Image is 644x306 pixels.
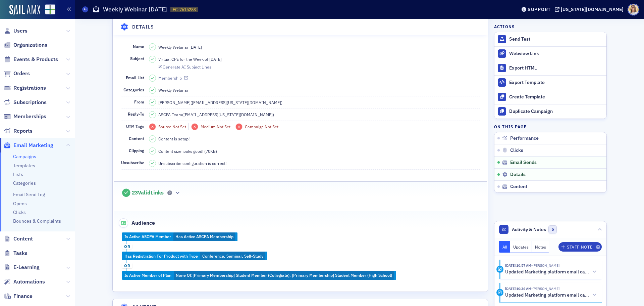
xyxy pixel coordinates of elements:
[13,250,28,257] span: Tasks
[134,99,144,104] span: From
[505,268,597,275] button: Updated Marketing platform email campaign: Weekly Webinar [DATE]
[505,292,589,298] h5: Updated Marketing platform email campaign: Weekly Webinar [DATE]
[4,99,47,106] a: Subscriptions
[505,292,597,299] button: Updated Marketing platform email campaign: Weekly Webinar [DATE]
[13,70,30,77] span: Orders
[509,94,603,100] div: Create Template
[505,286,531,291] time: 9/10/2025 10:36 AM
[40,4,55,16] a: View Homepage
[13,209,26,215] a: Clicks
[494,124,607,130] h4: On this page
[555,7,626,12] button: [US_STATE][DOMAIN_NAME]
[548,225,557,234] span: 0
[4,142,53,149] a: Email Marketing
[158,63,211,69] button: Generate AI Subject Lines
[173,7,196,12] span: EC-7615283
[13,201,27,207] a: Opens
[245,124,278,129] span: Campaign Not Set
[130,56,144,61] span: Subject
[505,269,589,275] h5: Updated Marketing platform email campaign: Weekly Webinar [DATE]
[13,163,35,169] a: Templates
[494,46,606,61] a: Webview Link
[4,264,40,271] a: E-Learning
[509,80,603,86] div: Export Template
[158,112,274,118] span: ASCPA Team ( [EMAIL_ADDRESS][US_STATE][DOMAIN_NAME] )
[509,65,603,71] div: Export HTML
[13,191,45,198] a: Email Send Log
[4,70,30,77] a: Orders
[158,56,222,62] span: Virtual CPE for the Week of [DATE]
[13,218,61,224] a: Bounces & Complaints
[528,6,551,12] div: Support
[13,293,33,300] span: Finance
[158,124,186,129] span: Source Not Set
[13,99,47,106] span: Subscriptions
[45,4,55,15] img: SailAMX
[496,289,503,296] div: Activity
[505,263,531,268] time: 9/11/2025 10:57 AM
[509,51,603,57] div: Webview Link
[4,41,47,49] a: Organizations
[13,56,58,63] span: Events & Products
[158,75,188,81] a: Membership
[132,24,154,31] h4: Details
[132,189,164,196] span: 23 Valid Links
[531,263,559,268] span: Sarah Lowery
[103,5,167,13] h1: Weekly Webinar [DATE]
[13,235,33,243] span: Content
[510,172,526,178] span: Details
[532,241,549,253] button: Notes
[158,99,282,105] span: [PERSON_NAME] ( [EMAIL_ADDRESS][US_STATE][DOMAIN_NAME] )
[510,160,537,166] span: Email Sends
[158,44,202,50] span: Weekly Webinar [DATE]
[510,147,523,154] span: Clicks
[163,65,211,69] div: Generate AI Subject Lines
[531,286,559,291] span: Sarah Lowery
[494,75,606,90] a: Export Template
[158,148,217,154] span: Content size looks good! (70KB)
[496,266,503,273] div: Activity
[510,184,527,190] span: Content
[4,293,33,300] a: Finance
[128,111,144,117] span: Reply-To
[201,124,230,129] span: Medium Not Set
[126,75,144,80] span: Email List
[4,84,46,92] a: Registrations
[509,36,603,42] div: Send Test
[129,136,144,141] span: Content
[512,226,546,233] span: Activity & Notes
[510,135,539,141] span: Performance
[494,90,606,104] a: Create Template
[13,278,45,286] span: Automations
[561,6,624,12] div: [US_STATE][DOMAIN_NAME]
[13,127,33,135] span: Reports
[13,84,46,92] span: Registrations
[4,113,46,120] a: Memberships
[121,160,144,165] span: Unsubscribe
[494,61,606,75] a: Export HTML
[4,27,28,35] a: Users
[509,108,603,115] div: Duplicate Campaign
[4,235,33,243] a: Content
[13,41,47,49] span: Organizations
[4,127,33,135] a: Reports
[567,245,592,249] div: Staff Note
[129,148,144,153] span: Clipping
[499,241,511,253] button: All
[4,56,58,63] a: Events & Products
[9,5,40,15] img: SailAMX
[558,242,602,252] button: Staff Note
[13,154,36,160] a: Campaigns
[494,32,606,46] button: Send Test
[123,87,144,92] span: Categories
[628,4,639,15] span: Profile
[13,27,28,35] span: Users
[13,113,46,120] span: Memberships
[158,160,226,166] span: Unsubscribe configuration is correct!
[510,241,532,253] button: Updates
[133,44,144,49] span: Name
[494,104,606,119] button: Duplicate Campaign
[494,24,515,30] h4: Actions
[126,124,144,129] span: UTM Tags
